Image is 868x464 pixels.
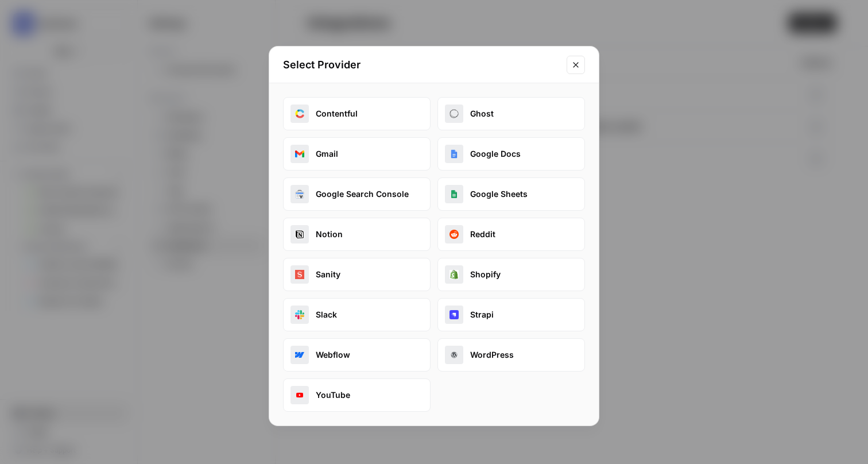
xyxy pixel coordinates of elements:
button: sanitySanity [283,258,431,291]
img: notion [295,230,304,239]
button: Close modal [567,56,585,74]
button: strapiStrapi [437,298,585,331]
button: google_docsGoogle Docs [437,137,585,171]
h2: Select Provider [283,57,560,73]
button: contentfulContentful [283,97,431,130]
img: google_search_console [295,190,304,199]
img: youtube [295,390,304,400]
img: google_sheets [449,190,459,199]
button: youtubeYouTube [283,378,431,412]
button: google_sheetsGoogle Sheets [437,177,585,211]
img: sanity [295,270,304,279]
button: google_search_consoleGoogle Search Console [283,177,431,211]
button: redditReddit [437,218,585,251]
img: contentful [295,109,304,118]
button: shopifyShopify [437,258,585,291]
img: slack [295,310,304,319]
img: wordpress [449,350,459,359]
img: gmail [295,149,304,158]
img: webflow_oauth [295,350,304,359]
img: strapi [449,310,459,319]
button: webflow_oauthWebflow [283,338,431,372]
img: shopify [449,270,459,279]
button: wordpressWordPress [437,338,585,372]
img: reddit [449,230,459,239]
img: google_docs [449,149,459,158]
button: notionNotion [283,218,431,251]
button: ghostGhost [437,97,585,130]
button: gmailGmail [283,137,431,171]
button: slackSlack [283,298,431,331]
img: ghost [449,109,459,118]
